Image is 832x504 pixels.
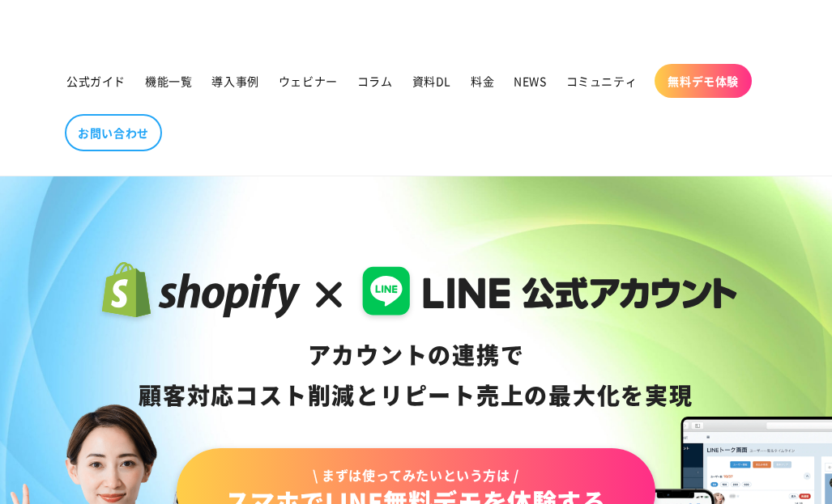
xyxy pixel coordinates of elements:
a: 機能一覧 [135,64,202,98]
a: 料金 [461,64,504,98]
span: NEWS [514,74,546,88]
a: 公式ガイド [57,64,135,98]
div: アカウントの連携で 顧客対応コスト削減と リピート売上の 最大化を実現 [95,335,737,416]
a: 資料DL [403,64,461,98]
span: \ まずは使ってみたいという方は / [225,466,606,484]
span: コミュニティ [566,74,638,88]
a: 導入事例 [202,64,268,98]
span: お問い合わせ [78,125,149,140]
a: コラム [348,64,403,98]
span: コラム [357,74,393,88]
span: 機能一覧 [145,74,192,88]
span: 公式ガイド [66,74,126,88]
span: 無料デモ体験 [668,74,739,88]
span: 導入事例 [211,74,258,88]
a: コミュニティ [557,64,647,98]
span: 料金 [471,74,494,88]
a: NEWS [504,64,556,98]
span: 資料DL [412,74,451,88]
span: ウェビナー [279,74,338,88]
a: 無料デモ体験 [655,64,752,98]
a: お問い合わせ [65,114,162,151]
a: ウェビナー [269,64,348,98]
